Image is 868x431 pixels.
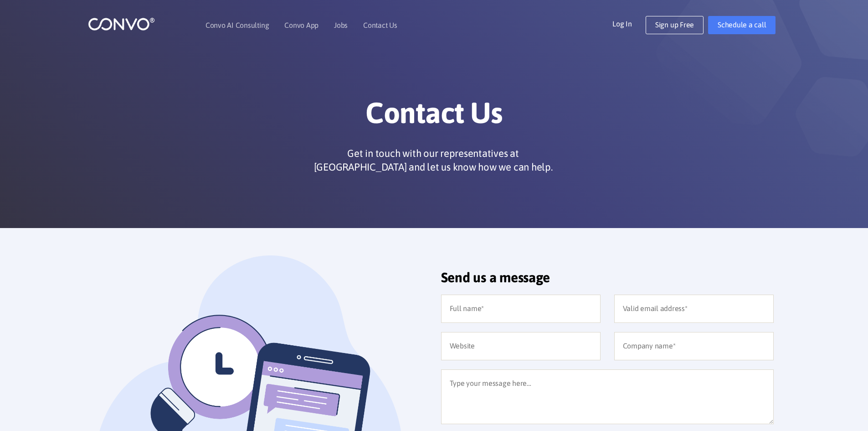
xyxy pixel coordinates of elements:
img: logo_1.png [88,17,155,31]
input: Website [441,332,601,360]
h1: Contact Us [181,95,687,137]
input: Valid email address* [614,295,774,323]
a: Jobs [334,21,348,29]
a: Convo App [284,21,318,29]
input: Full name* [441,295,601,323]
a: Convo AI Consulting [205,21,269,29]
p: Get in touch with our representatives at [GEOGRAPHIC_DATA] and let us know how we can help. [310,146,556,174]
h2: Send us a message [441,269,774,292]
input: Company name* [614,332,774,360]
a: Schedule a call [708,16,776,34]
a: Sign up Free [646,16,704,34]
a: Contact Us [363,21,397,29]
a: Log In [612,16,646,31]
